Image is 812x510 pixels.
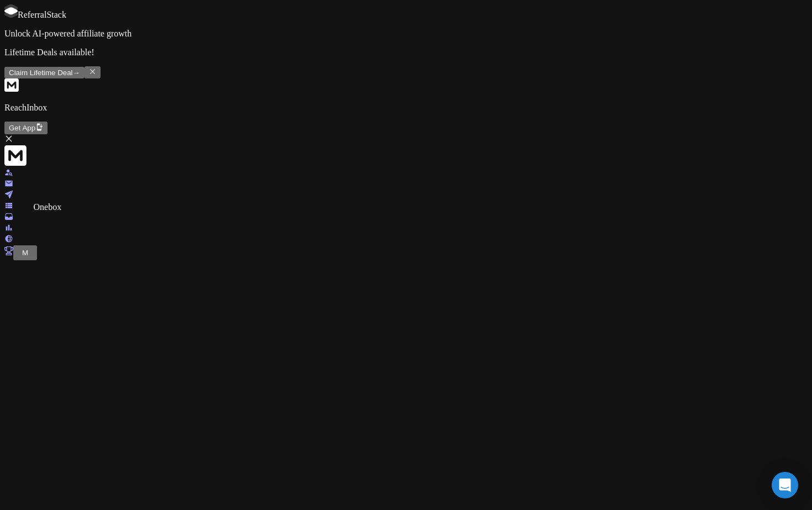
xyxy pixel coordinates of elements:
button: Claim Lifetime Deal→ [4,67,85,78]
span: → [73,69,80,77]
button: Get App [4,122,48,134]
span: ReferralStack [18,10,66,19]
button: M [13,245,37,260]
p: Lifetime Deals available! [4,48,808,57]
span: M [22,249,28,257]
button: Close banner [85,66,101,78]
p: ReachInbox [4,103,808,113]
p: Unlock AI-powered affiliate growth [4,29,808,39]
div: Open Intercom Messenger [772,472,798,498]
button: M [18,247,33,259]
div: Onebox [34,202,62,212]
